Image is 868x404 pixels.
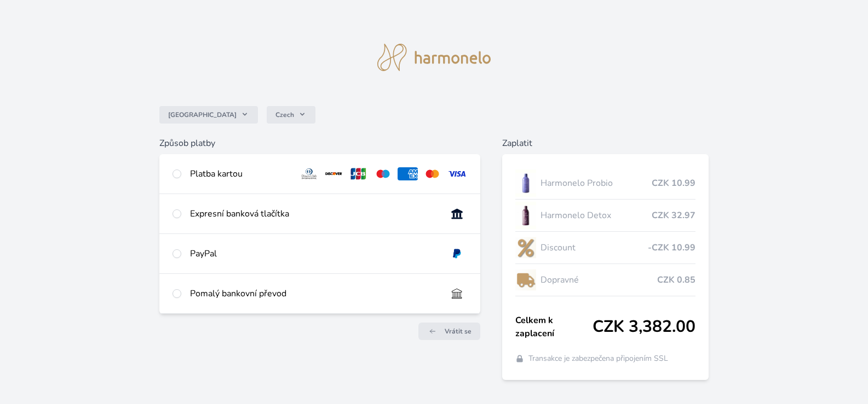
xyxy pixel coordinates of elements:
img: visa.svg [447,167,467,180]
img: amex.svg [398,167,418,180]
span: CZK 10.99 [652,177,695,190]
button: [GEOGRAPHIC_DATA] [159,106,258,124]
img: mc.svg [422,167,442,180]
span: CZK 3,382.00 [593,317,695,337]
span: Celkem k zaplacení [515,314,593,340]
img: onlineBanking_CZ.svg [447,207,467,220]
img: paypal.svg [447,247,467,260]
span: Harmonelo Probio [541,177,652,190]
img: diners.svg [299,167,319,180]
a: Vrátit se [418,323,480,340]
span: Transakce je zabezpečena připojením SSL [528,353,668,364]
img: delivery-lo.png [515,266,536,294]
span: Czech [275,110,294,119]
span: Discount [541,241,648,254]
img: CLEAN_PROBIO_se_stinem_x-lo.jpg [515,169,536,197]
img: bankTransfer_IBAN.svg [447,287,467,300]
div: Platba kartou [190,167,291,180]
span: CZK 0.85 [657,273,695,286]
span: [GEOGRAPHIC_DATA] [168,110,237,119]
img: discount-lo.png [515,234,536,261]
img: maestro.svg [373,167,393,180]
img: DETOX_se_stinem_x-lo.jpg [515,202,536,229]
div: PayPal [190,247,438,260]
h6: Způsob platby [159,137,480,150]
span: -CZK 10.99 [648,241,695,254]
div: Pomalý bankovní převod [190,287,438,300]
img: jcb.svg [348,167,369,180]
span: CZK 32.97 [652,209,695,222]
span: Harmonelo Detox [541,209,652,222]
img: logo.svg [377,44,491,71]
span: Dopravné [541,273,657,286]
img: discover.svg [324,167,344,180]
h6: Zaplatit [502,137,709,150]
span: Vrátit se [445,327,472,336]
button: Czech [267,106,315,124]
div: Expresní banková tlačítka [190,207,438,220]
